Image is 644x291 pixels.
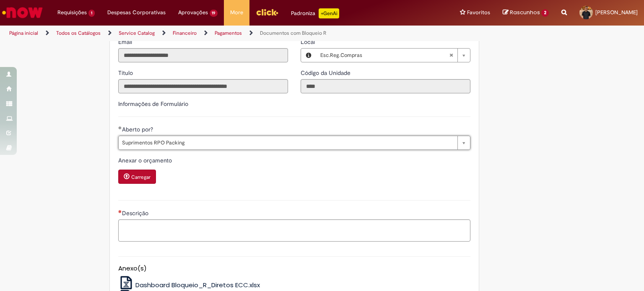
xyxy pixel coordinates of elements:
span: Descrição [122,209,150,217]
span: Despesas Corporativas [107,8,166,17]
a: Service Catalog [119,30,155,36]
span: Rascunhos [510,8,540,16]
span: Anexar o orçamento [118,157,174,164]
span: Aprovações [178,8,208,17]
h5: Anexo(s) [118,265,470,272]
span: Somente leitura - Título [118,69,135,77]
a: Todos os Catálogos [56,30,101,36]
ul: Trilhas de página [6,26,423,41]
a: Rascunhos [503,9,549,17]
a: Dashboard Bloqueio_R_Diretos ECC.xlsx [118,281,260,289]
a: Pagamentos [215,30,242,36]
label: Somente leitura - Título [118,69,135,77]
small: Carregar [131,174,151,180]
span: [PERSON_NAME] [595,9,638,16]
a: Financeiro [173,30,197,36]
p: +GenAi [319,8,339,18]
div: Padroniza [291,8,339,18]
span: Suprimentos RPO Packing [122,136,453,149]
span: Obrigatório Preenchido [118,126,122,129]
button: Carregar anexo de Anexar o orçamento [118,170,156,184]
span: More [230,8,243,17]
span: Requisições [57,8,87,17]
label: Somente leitura - Email [118,38,134,46]
input: Email [118,48,288,62]
button: Local, Visualizar este registro Esc.Reg.Compras [301,49,316,62]
span: Somente leitura - Código da Unidade [301,69,352,77]
span: Local [301,38,317,46]
label: Somente leitura - Código da Unidade [301,69,352,77]
label: Informações de Formulário [118,100,188,108]
abbr: Limpar campo Local [445,49,457,62]
span: Favoritos [467,8,490,17]
span: 1 [88,10,95,17]
span: 19 [210,10,218,17]
input: Título [118,79,288,93]
img: ServiceNow [1,4,44,21]
span: Aberto por? [122,126,155,133]
img: click_logo_yellow_360x200.png [256,6,278,18]
a: Página inicial [9,30,38,36]
input: Código da Unidade [301,79,470,93]
a: Esc.Reg.ComprasLimpar campo Local [316,49,470,62]
span: Esc.Reg.Compras [320,49,449,62]
span: Dashboard Bloqueio_R_Diretos ECC.xlsx [135,281,260,289]
textarea: Descrição [118,219,470,242]
span: 2 [541,9,549,17]
span: Necessários [118,210,122,213]
a: Documentos com Bloqueio R [260,30,326,36]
